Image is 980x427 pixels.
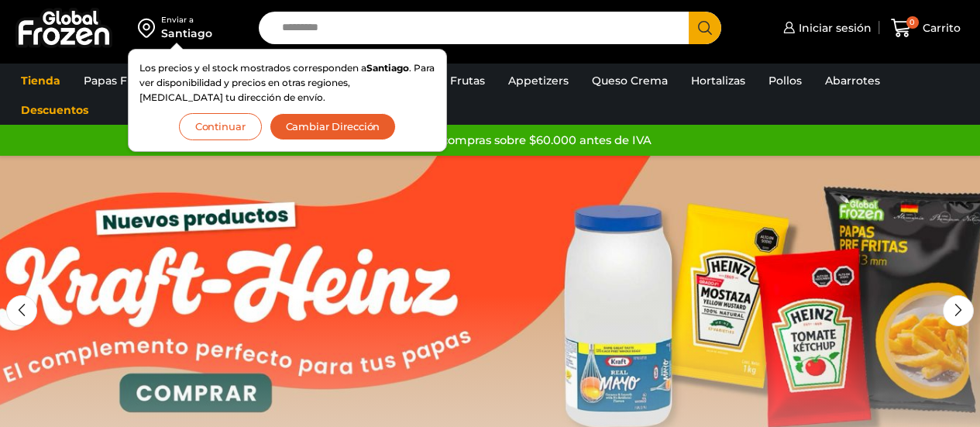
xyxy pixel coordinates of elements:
[179,113,262,140] button: Continuar
[500,66,576,95] a: Appetizers
[139,60,435,105] p: Los precios y el stock mostrados corresponden a . Para ver disponibilidad y precios en otras regi...
[943,295,974,326] div: Next slide
[887,10,965,46] a: 0 Carrito
[161,15,212,26] div: Enviar a
[919,20,961,36] span: Carrito
[683,66,753,95] a: Hortalizas
[13,95,96,125] a: Descuentos
[817,66,888,95] a: Abarrotes
[584,66,676,95] a: Queso Crema
[13,66,68,95] a: Tienda
[779,12,872,43] a: Iniciar sesión
[366,62,409,74] strong: Santiago
[270,113,397,140] button: Cambiar Dirección
[6,295,37,326] div: Previous slide
[138,15,161,41] img: address-field-icon.svg
[76,66,159,95] a: Papas Fritas
[689,12,721,44] button: Search button
[761,66,810,95] a: Pollos
[795,20,872,36] span: Iniciar sesión
[906,16,919,29] span: 0
[161,26,212,41] div: Santiago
